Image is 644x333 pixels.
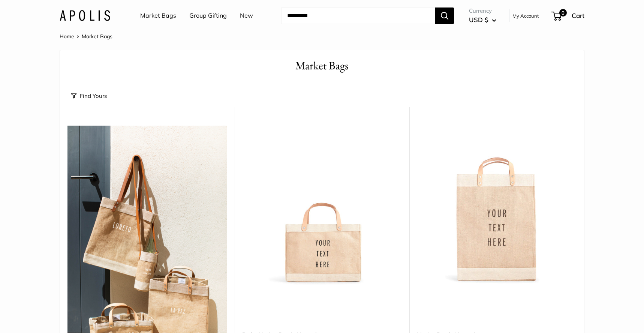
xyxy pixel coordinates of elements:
[512,11,539,20] a: My Account
[469,14,496,26] button: USD $
[71,58,573,74] h1: Market Bags
[240,10,253,21] a: New
[417,126,577,285] img: Market Bag in Natural
[572,12,584,19] span: Cart
[417,126,577,285] a: Market Bag in NaturalMarket Bag in Natural
[60,10,110,21] img: Apolis
[469,16,488,24] span: USD $
[71,91,107,101] button: Find Yours
[189,10,227,21] a: Group Gifting
[552,10,584,22] a: 0 Cart
[60,31,112,41] nav: Breadcrumb
[281,7,435,24] input: Search...
[559,9,567,16] span: 0
[60,33,74,40] a: Home
[435,7,454,24] button: Search
[242,126,402,285] img: Petite Market Bag in Natural
[140,10,176,21] a: Market Bags
[469,6,496,16] span: Currency
[82,33,112,40] span: Market Bags
[242,126,402,285] a: Petite Market Bag in Naturaldescription_Effortless style that elevates every moment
